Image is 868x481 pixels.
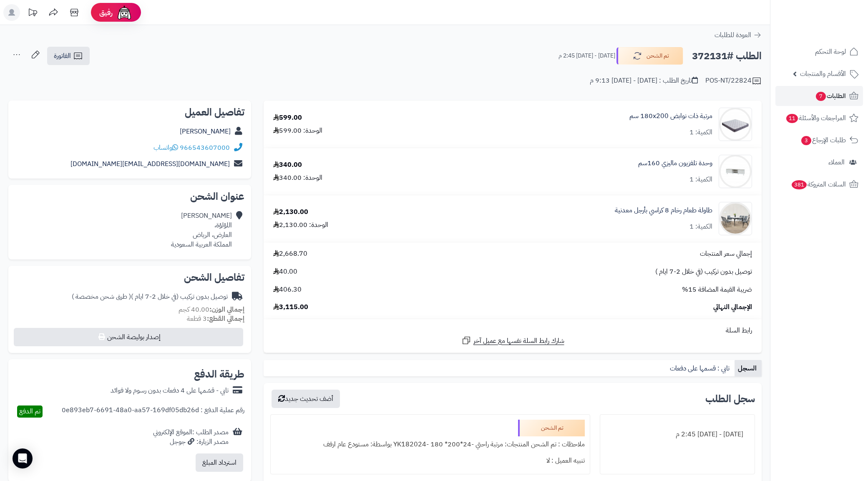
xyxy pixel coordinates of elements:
[667,360,735,377] a: تابي : قسمها على دفعات
[273,220,328,230] div: الوحدة: 2,130.00
[273,285,302,295] span: 406.30
[791,179,846,190] span: السلات المتروكة
[209,305,244,315] strong: إجمالي الوزن:
[116,4,133,21] img: ai-face.png
[276,453,585,469] div: تنبيه العميل : لا
[14,328,243,346] button: إصدار بوليصة الشحن
[273,113,302,123] div: 599.00
[828,156,845,168] span: العملاء
[62,405,244,418] div: رقم عملية الدفع : 0e893eb7-6691-48a0-aa57-169df05db26d
[815,46,846,58] span: لوحة التحكم
[629,111,712,121] a: مرتبة ذات نوابض 180x200 سم
[272,390,340,408] button: أضف تحديث جديد
[15,272,244,282] h2: تفاصيل الشحن
[705,76,762,86] div: POS-NT/22824
[715,30,762,40] a: العودة للطلبات
[153,437,229,447] div: مصدر الزيارة: جوجل
[689,222,712,232] div: الكمية: 1
[786,114,798,123] span: 11
[692,48,762,65] h2: الطلب #372131
[682,285,752,295] span: ضريبة القيمة المضافة 15%
[816,92,826,101] span: 7
[15,191,244,201] h2: عنوان الشحن
[273,160,302,170] div: 340.00
[180,126,231,136] a: [PERSON_NAME]
[273,126,322,136] div: الوحدة: 599.00
[54,51,71,61] span: الفاتورة
[713,302,752,312] span: الإجمالي النهائي
[775,86,863,106] a: الطلبات7
[689,128,712,137] div: الكمية: 1
[655,267,752,277] span: توصيل بدون تركيب (في خلال 2-7 ايام )
[518,420,585,436] div: تم الشحن
[559,52,615,60] small: [DATE] - [DATE] 2:45 م
[785,112,846,124] span: المراجعات والأسئلة
[800,68,846,80] span: الأقسام والمنتجات
[775,42,863,62] a: لوحة التحكم
[187,314,244,324] small: 3 قطعة
[70,159,230,169] a: [DOMAIN_NAME][EMAIL_ADDRESS][DOMAIN_NAME]
[194,369,244,379] h2: طريقة الدفع
[19,406,40,416] span: تم الدفع
[705,394,755,404] h3: سجل الطلب
[13,448,33,468] div: Open Intercom Messenger
[99,8,113,18] span: رفيق
[719,155,752,188] img: 1739987940-1-90x90.jpg
[273,267,297,277] span: 40.00
[775,152,863,172] a: العملاء
[811,22,860,40] img: logo-2.png
[473,336,564,346] span: شارك رابط السلة نفسها مع عميل آخر
[273,173,322,183] div: الوحدة: 340.00
[276,436,585,453] div: ملاحظات : تم الشحن المنتجات: مرتبة راحتي -24*200* 180 -YK182024 بواسطة: مستودع عام ارفف
[153,428,229,447] div: مصدر الطلب :الموقع الإلكتروني
[689,175,712,184] div: الكمية: 1
[207,314,244,324] strong: إجمالي القطع:
[615,206,712,215] a: طاولة طعام رخام 8 كراسي بأرجل معدنية
[273,302,308,312] span: 3,115.00
[700,249,752,259] span: إجمالي سعر المنتجات
[800,134,846,146] span: طلبات الإرجاع
[792,180,807,189] span: 381
[15,107,244,117] h2: تفاصيل العميل
[267,326,758,335] div: رابط السلة
[273,207,308,217] div: 2,130.00
[775,108,863,128] a: المراجعات والأسئلة11
[171,211,232,249] div: [PERSON_NAME] اللؤلؤة، العارض، الرياض المملكة العربية السعودية
[638,159,712,168] a: وحدة تلفزيون ماليزي 160سم
[775,174,863,194] a: السلات المتروكة381
[47,47,90,65] a: الفاتورة
[22,4,43,23] a: تحديثات المنصة
[616,47,683,65] button: تم الشحن
[196,453,243,472] button: استرداد المبلغ
[180,143,230,153] a: 966543607000
[801,136,811,145] span: 3
[735,360,762,377] a: السجل
[775,130,863,150] a: طلبات الإرجاع3
[179,305,244,315] small: 40.00 كجم
[111,386,229,395] div: تابي - قسّمها على 4 دفعات بدون رسوم ولا فوائد
[72,292,228,302] div: توصيل بدون تركيب (في خلال 2-7 ايام )
[153,143,178,153] a: واتساب
[461,335,564,346] a: شارك رابط السلة نفسها مع عميل آخر
[605,426,750,443] div: [DATE] - [DATE] 2:45 م
[719,202,752,235] img: 1752665293-1-90x90.jpg
[815,90,846,102] span: الطلبات
[72,292,131,302] span: ( طرق شحن مخصصة )
[590,76,698,86] div: تاريخ الطلب : [DATE] - [DATE] 9:13 م
[715,30,751,40] span: العودة للطلبات
[719,108,752,141] img: 1702708315-RS-09-90x90.jpg
[273,249,307,259] span: 2,668.70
